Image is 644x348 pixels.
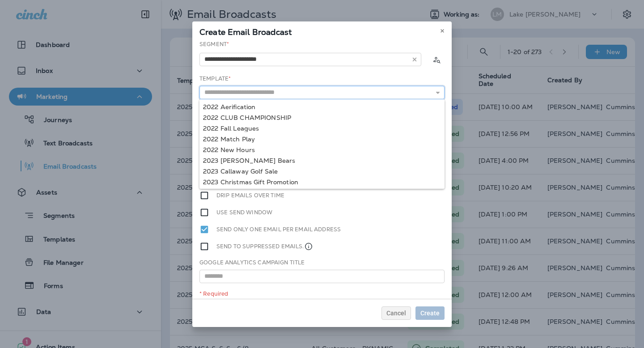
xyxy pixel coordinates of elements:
[216,208,272,217] label: Use send window
[216,225,341,234] label: Send only one email per email address
[203,125,441,132] div: 2022 Fall Leagues
[216,242,313,251] label: Send to suppressed emails.
[199,259,305,266] label: Google Analytics Campaign Title
[203,157,441,164] div: 2023 [PERSON_NAME] Bears
[381,306,411,320] button: Cancel
[386,310,406,316] span: Cancel
[420,310,440,316] span: Create
[216,191,284,200] label: Drip emails over time
[203,168,441,175] div: 2023 Callaway Golf Sale
[199,75,231,82] label: Template
[428,51,445,68] button: Calculate the estimated number of emails to be sent based on selected segment. (This could take a...
[203,178,441,186] div: 2023 Christmas Gift Promotion
[203,136,441,143] div: 2022 Match Play
[199,290,445,297] div: * Required
[415,306,445,320] button: Create
[203,146,441,153] div: 2022 New Hours
[203,103,441,110] div: 2022 Aerification
[203,114,441,121] div: 2022 CLUB CHAMPIONSHIP
[199,41,229,48] label: Segment
[192,21,452,40] div: Create Email Broadcast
